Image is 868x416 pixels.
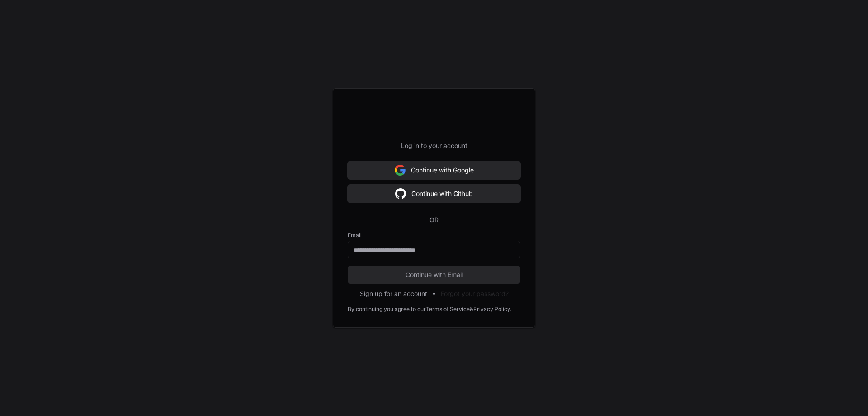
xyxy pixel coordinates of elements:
[395,185,406,203] img: Sign in with google
[348,161,520,179] button: Continue with Google
[348,232,520,239] label: Email
[426,215,442,225] span: OR
[441,289,509,298] button: Forgot your password?
[395,161,406,179] img: Sign in with google
[470,306,473,313] div: &
[473,306,511,313] a: Privacy Policy.
[348,266,520,284] button: Continue with Email
[348,141,520,150] p: Log in to your account
[348,185,520,203] button: Continue with Github
[360,289,427,298] button: Sign up for an account
[426,306,470,313] a: Terms of Service
[348,270,520,279] span: Continue with Email
[348,306,426,313] div: By continuing you agree to our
